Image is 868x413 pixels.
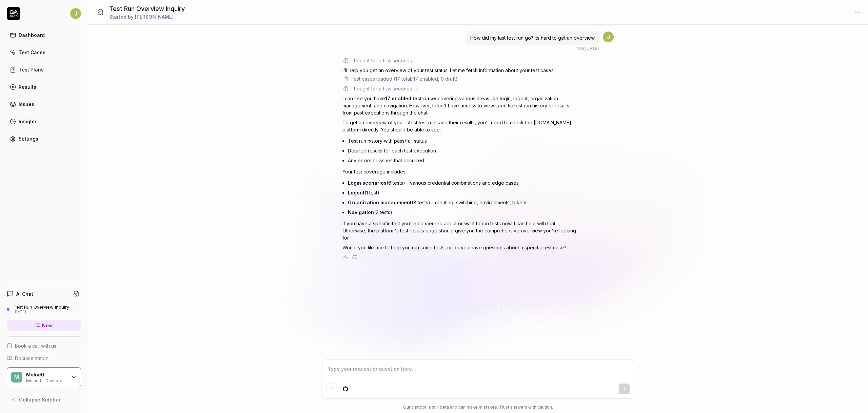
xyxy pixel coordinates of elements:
[385,96,438,101] span: 17 enabled test cases
[7,393,81,406] button: Collapse Sidebar
[348,190,364,195] span: Logout
[351,57,412,64] div: Thought for a few seconds
[348,146,580,156] li: Detailed results for each test execution
[19,66,44,73] div: Test Plans
[7,132,81,145] a: Settings
[342,255,348,261] button: Positive feedback
[19,101,34,108] div: Issues
[348,156,580,165] li: Any errors or issues that occurred
[322,404,634,410] div: Our chatbot is still beta and can make mistakes. Trust answers with caution.
[348,207,580,217] li: (2 tests)
[351,85,412,92] div: Thought for a few seconds
[14,310,69,314] div: [DATE]
[7,342,81,349] a: Book a call with us
[342,119,580,133] p: To get an overview of your latest test runs and their results, you'll need to check the [DOMAIN_N...
[19,32,45,39] div: Dashboard
[7,355,81,362] a: Documentation
[11,372,22,383] span: M
[603,32,614,42] span: J
[7,320,81,331] a: New
[19,83,36,90] div: Results
[14,304,69,310] div: Test Run Overview Inquiry
[7,63,81,76] a: Test Plans
[7,367,81,388] button: MMolnettMolnett - Dashboard
[42,322,53,329] span: New
[342,220,580,241] p: If you have a specific test you're concerned about or want to run tests now, I can help with that...
[327,384,337,394] button: Add attachment
[351,75,458,82] div: Test cases loaded (17 total: 17 enabled, 0 draft)
[7,115,81,128] a: Insights
[348,200,412,205] span: Organization management
[342,67,580,74] p: I'll help you get an overview of your test status. Let me fetch information about your test cases.
[342,95,580,116] p: I can see you have covering various areas like login, logout, organization management, and naviga...
[19,135,38,142] div: Settings
[16,290,33,297] h4: AI Chat
[26,377,67,383] div: Molnett - Dashboard
[7,28,81,42] a: Dashboard
[109,13,185,20] div: Started by
[348,136,580,146] li: Test run history with pass/fail status
[348,209,374,215] span: Navigation
[15,342,56,349] span: Book a call with us
[15,355,48,362] span: Documentation
[109,4,185,13] h1: Test Run Overview Inquiry
[348,188,580,198] li: (1 test)
[342,168,580,175] p: Your test coverage includes:
[577,46,584,51] span: You
[19,396,61,403] span: Collapse Sidebar
[7,98,81,111] a: Issues
[70,8,81,19] span: J
[342,244,580,251] p: Would you like me to help you run some tests, or do you have questions about a specific test case?
[348,178,580,188] li: (6 tests) - various credential combinations and edge cases
[7,304,81,314] a: Test Run Overview Inquiry[DATE]
[577,45,599,51] div: , [DATE]
[470,35,595,41] span: How did my last test run go? Its hard to get an overview
[348,180,387,186] span: Login scenarios
[70,7,81,20] button: J
[7,46,81,59] a: Test Cases
[19,118,38,125] div: Insights
[19,49,45,56] div: Test Cases
[7,80,81,94] a: Results
[352,255,357,261] button: Negative feedback
[26,372,67,378] div: Molnett
[135,14,174,20] span: [PERSON_NAME]
[348,198,580,207] li: (8 tests) - creating, switching, environments, tokens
